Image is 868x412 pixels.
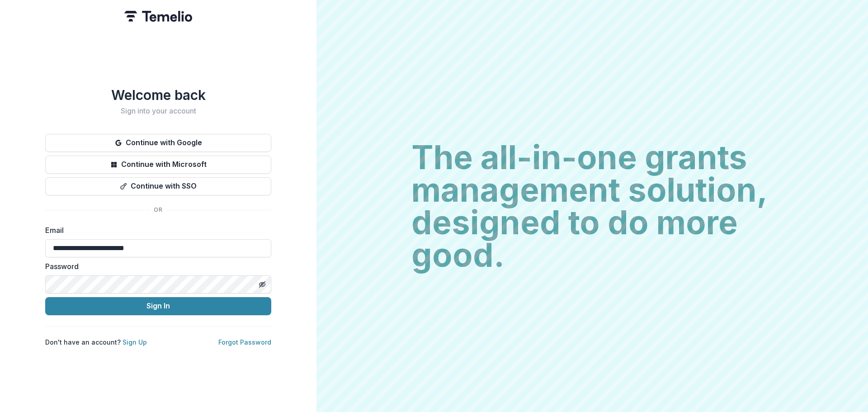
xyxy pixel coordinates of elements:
button: Continue with Microsoft [45,156,271,174]
a: Sign Up [123,338,147,346]
button: Continue with SSO [45,177,271,195]
button: Continue with Google [45,134,271,152]
button: Toggle password visibility [255,277,269,292]
img: Temelio [124,11,192,22]
h1: Welcome back [45,87,271,103]
button: Sign In [45,297,271,315]
a: Forgot Password [218,338,271,346]
h2: Sign into your account [45,107,271,115]
label: Email [45,225,266,236]
p: Don't have an account? [45,337,147,347]
label: Password [45,261,266,272]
